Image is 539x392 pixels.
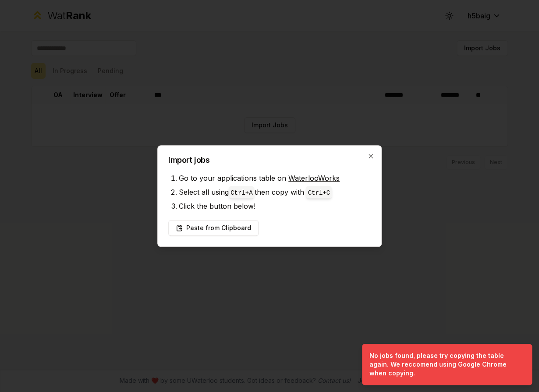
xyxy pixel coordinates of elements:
li: Click the button below! [179,199,371,213]
code: Ctrl+ C [308,189,330,196]
li: Select all using then copy with [179,185,371,199]
code: Ctrl+ A [230,189,252,196]
li: Go to your applications table on [179,171,371,185]
button: Paste from Clipboard [168,220,259,236]
div: No jobs found, please try copying the table again. We reccomend using Google Chrome when copying. [369,351,521,378]
a: WaterlooWorks [288,174,340,182]
h2: Import jobs [168,156,371,164]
